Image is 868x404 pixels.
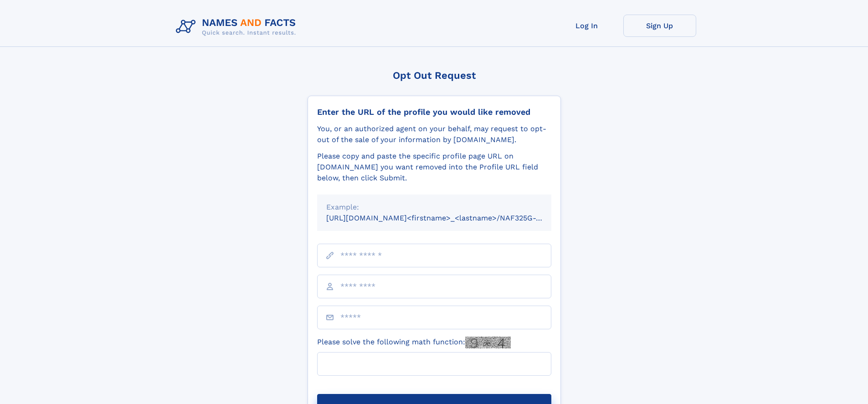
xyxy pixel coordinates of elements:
[550,15,623,37] a: Log In
[326,202,542,213] div: Example:
[317,123,551,145] div: You, or an authorized agent on your behalf, may request to opt-out of the sale of your informatio...
[326,214,569,222] small: [URL][DOMAIN_NAME]<firstname>_<lastname>/NAF325G-xxxxxxxx
[308,70,561,81] div: Opt Out Request
[317,151,551,184] div: Please copy and paste the specific profile page URL on [DOMAIN_NAME] you want removed into the Pr...
[172,15,303,39] img: Logo Names and Facts
[623,15,696,37] a: Sign Up
[317,337,511,348] label: Please solve the following math function:
[317,107,551,117] div: Enter the URL of the profile you would like removed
